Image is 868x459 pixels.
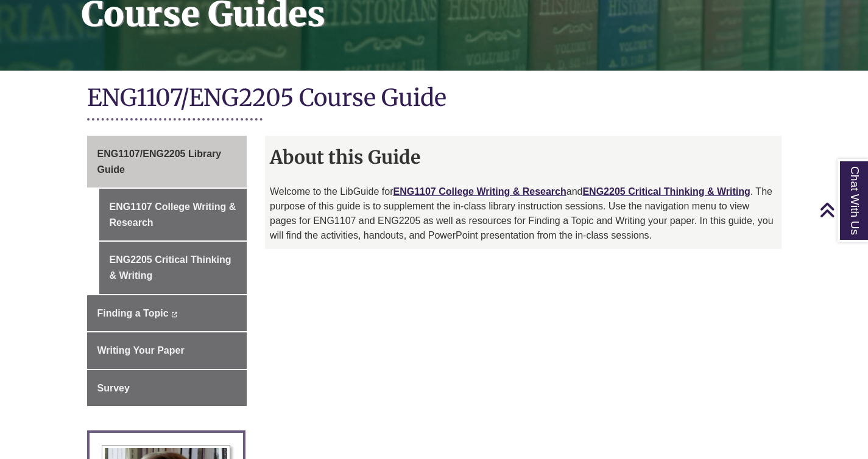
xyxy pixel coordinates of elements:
a: ENG2205 Critical Thinking & Writing [582,186,750,197]
a: Finding a Topic [87,295,247,332]
div: Guide Page Menu [87,136,247,406]
a: Writing Your Paper [87,332,247,369]
a: Back to Top [819,201,865,218]
p: Welcome to the LibGuide for and . The purpose of this guide is to supplement the in-class library... [270,184,777,243]
a: Survey [87,370,247,407]
a: ENG1107/ENG2205 Library Guide [87,136,247,187]
span: Writing Your Paper [97,345,185,356]
h2: About this Guide [265,142,782,172]
h1: ENG1107/ENG2205 Course Guide [87,83,782,115]
i: This link opens in a new window [171,312,178,317]
span: Survey [97,383,130,393]
span: ENG1107/ENG2205 Library Guide [97,149,222,175]
span: Finding a Topic [97,308,169,318]
a: ENG2205 Critical Thinking & Writing [99,242,247,293]
a: ENG1107 College Writing & Research [99,189,247,240]
a: ENG1107 College Writing & Research [393,186,566,197]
